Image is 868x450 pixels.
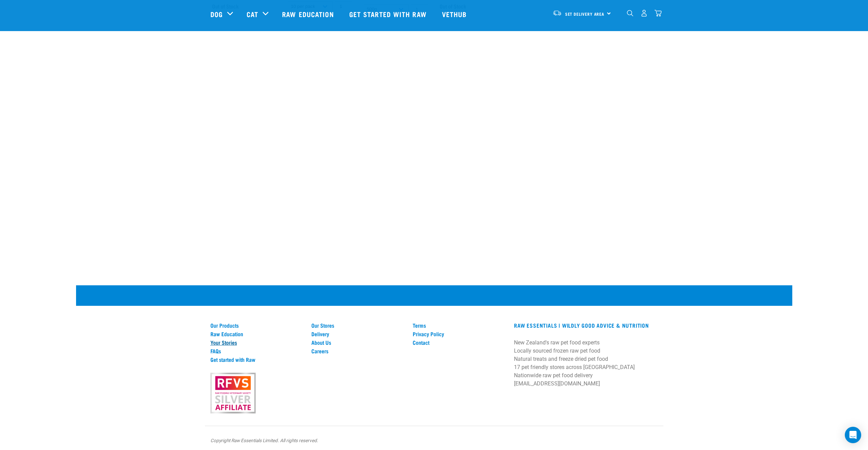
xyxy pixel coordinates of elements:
[210,348,304,354] a: FAQs
[311,331,404,337] a: Delivery
[311,348,404,354] a: Careers
[553,10,562,16] img: van-moving.png
[207,372,259,415] img: rfvs.png
[641,10,648,17] img: user.png
[210,356,304,363] a: Get started with Raw
[210,438,318,443] em: Copyright Raw Essentials Limited. All rights reserved.
[565,13,605,15] span: Set Delivery Area
[311,339,404,345] a: About Us
[514,339,658,388] p: New Zealand's raw pet food experts Locally sourced frozen raw pet food Natural treats and freeze ...
[311,322,404,328] a: Our Stores
[413,339,506,345] a: Contact
[342,0,435,28] a: Get started with Raw
[413,322,506,328] a: Terms
[627,10,633,16] img: home-icon-1@2x.png
[275,0,342,28] a: Raw Education
[514,322,658,328] h3: RAW ESSENTIALS | Wildly Good Advice & Nutrition
[210,339,304,345] a: Your Stories
[845,427,861,443] div: Open Intercom Messenger
[210,9,223,19] a: Dog
[435,0,475,28] a: Vethub
[210,322,304,328] a: Our Products
[210,331,304,337] a: Raw Education
[654,10,662,17] img: home-icon@2x.png
[413,331,506,337] a: Privacy Policy
[247,9,258,19] a: Cat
